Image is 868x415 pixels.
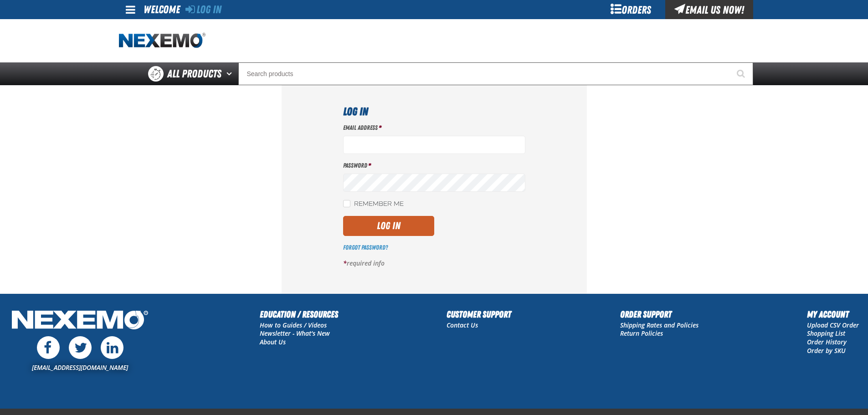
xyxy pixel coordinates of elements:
[119,33,205,49] a: Home
[238,62,753,85] input: Search
[343,123,525,132] label: Email Address
[447,321,478,329] a: Contact Us
[447,307,511,321] h2: Customer Support
[343,244,388,251] a: Forgot Password?
[185,3,221,16] a: Log In
[343,200,404,209] label: Remember Me
[119,33,205,49] img: Nexemo logo
[260,329,330,338] a: Newsletter - What's New
[343,259,525,268] p: required info
[620,321,699,329] a: Shipping Rates and Policies
[730,62,753,85] button: Start Searching
[260,321,327,329] a: How to Guides / Videos
[807,307,859,321] h2: My Account
[620,307,699,321] h2: Order Support
[343,103,525,120] h1: Log In
[167,66,221,82] span: All Products
[32,363,128,372] a: [EMAIL_ADDRESS][DOMAIN_NAME]
[223,62,238,85] button: Open All Products pages
[260,338,286,346] a: About Us
[807,329,845,338] a: Shopping List
[620,329,663,338] a: Return Policies
[343,161,525,170] label: Password
[343,216,434,236] button: Log In
[9,307,151,334] img: Nexemo Logo
[807,321,859,329] a: Upload CSV Order
[343,200,350,207] input: Remember Me
[807,338,847,346] a: Order History
[807,346,846,355] a: Order by SKU
[260,307,338,321] h2: Education / Resources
